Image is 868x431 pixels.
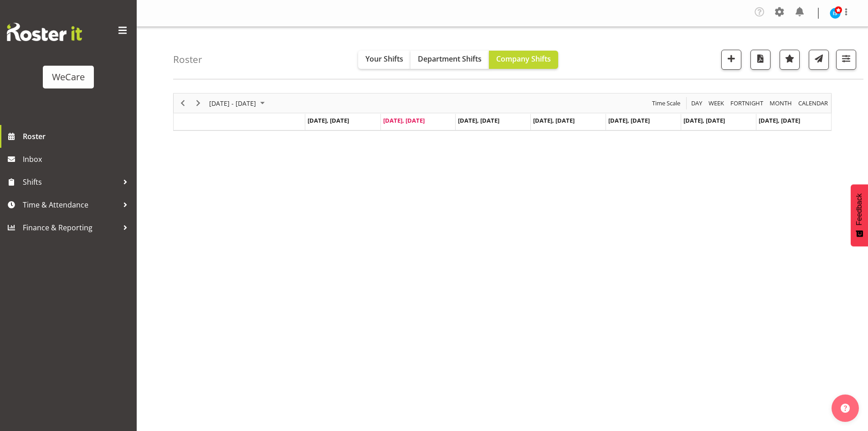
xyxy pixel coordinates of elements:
[768,98,794,109] button: Timeline Month
[411,51,489,69] button: Department Shifts
[729,98,765,109] button: Fortnight
[23,175,118,189] span: Shifts
[458,116,499,125] span: [DATE], [DATE]
[851,184,868,246] button: Feedback - Show survey
[830,8,841,19] img: isabel-simcox10849.jpg
[52,70,85,84] div: WeCare
[707,98,726,109] button: Timeline Week
[809,50,829,70] button: Send a list of all shifts for the selected filtered period to all rostered employees.
[836,50,856,70] button: Filter Shifts
[729,98,764,109] span: Fortnight
[690,98,704,109] button: Timeline Day
[780,50,800,70] button: Highlight an important date within the roster.
[23,221,118,234] span: Finance & Reporting
[23,130,132,143] span: Roster
[173,54,202,65] h4: Roster
[192,98,205,109] button: Next
[841,404,850,413] img: help-xxl-2.png
[23,198,118,212] span: Time & Attendance
[418,54,482,64] span: Department Shifts
[721,50,741,70] button: Add a new shift
[651,98,681,109] span: Time Scale
[358,51,411,69] button: Your Shifts
[683,116,725,125] span: [DATE], [DATE]
[175,93,190,113] div: Previous
[23,152,132,166] span: Inbox
[690,98,703,109] span: Day
[365,54,403,64] span: Your Shifts
[173,93,832,131] div: Timeline Week of September 9, 2025
[797,98,829,109] span: calendar
[708,98,725,109] span: Week
[750,50,770,70] button: Download a PDF of the roster according to the set date range.
[759,116,800,125] span: [DATE], [DATE]
[489,51,558,69] button: Company Shifts
[383,116,425,125] span: [DATE], [DATE]
[797,98,830,109] button: Month
[308,116,349,125] span: [DATE], [DATE]
[177,98,189,109] button: Previous
[496,54,551,64] span: Company Shifts
[855,193,863,225] span: Feedback
[608,116,650,125] span: [DATE], [DATE]
[190,93,206,113] div: Next
[208,98,269,109] button: September 08 - 14, 2025
[208,98,257,109] span: [DATE] - [DATE]
[769,98,793,109] span: Month
[651,98,682,109] button: Time Scale
[7,23,82,41] img: Rosterit website logo
[533,116,575,125] span: [DATE], [DATE]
